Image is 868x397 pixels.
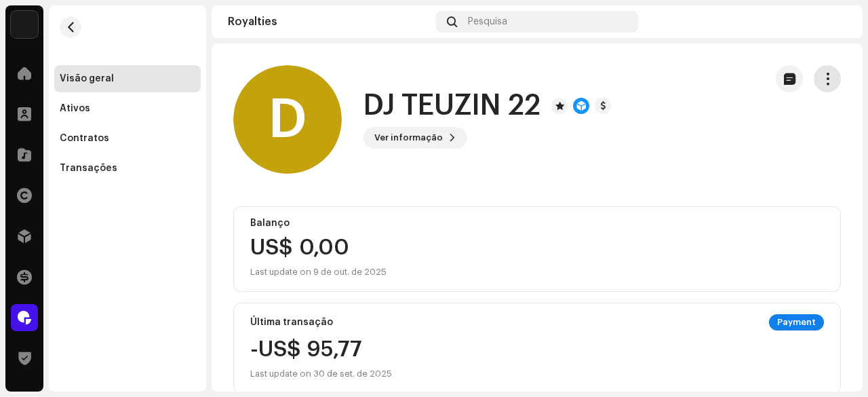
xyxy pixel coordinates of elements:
[228,16,431,27] div: Royalties
[250,317,333,328] div: Última transação
[60,163,117,174] div: Transações
[54,65,201,92] re-m-nav-item: Visão geral
[250,366,392,382] div: Last update on 30 de set. de 2025
[54,125,201,152] re-m-nav-item: Contratos
[60,73,114,84] div: Visão geral
[11,11,38,38] img: 71bf27a5-dd94-4d93-852c-61362381b7db
[363,127,467,149] button: Ver informação
[233,206,841,292] re-o-card-value: Balanço
[54,95,201,122] re-m-nav-item: Ativos
[60,103,90,114] div: Ativos
[825,11,846,33] img: 7b092bcd-1f7b-44aa-9736-f4bc5021b2f1
[250,218,824,229] div: Balanço
[374,124,443,151] span: Ver informação
[769,314,824,330] div: Payment
[468,16,507,27] span: Pesquisa
[54,155,201,182] re-m-nav-item: Transações
[250,264,387,280] div: Last update on 9 de out. de 2025
[60,133,109,144] div: Contratos
[233,65,342,174] div: D
[363,90,540,121] h1: DJ TEUZIN 22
